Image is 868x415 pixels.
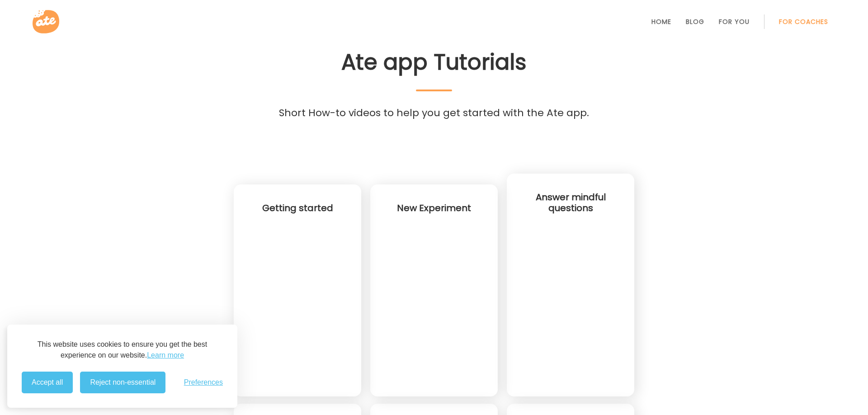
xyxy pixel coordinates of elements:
p: Short How-to videos to help you get started with the Ate app. [217,106,651,120]
span: Preferences [184,378,223,387]
a: Learn more [147,350,184,361]
button: Reject non-essential [80,372,165,393]
a: Home [651,18,671,25]
h4: Getting started [241,203,354,213]
h4: New Experiment [377,203,491,213]
h2: Ate app Tutorials [217,50,651,91]
h4: Answer mindful questions [514,192,627,213]
p: This website uses cookies to ensure you get the best experience on our website. [22,339,223,361]
a: For Coaches [779,18,828,25]
button: Accept all cookies [22,372,73,393]
button: Toggle preferences [184,378,223,387]
a: For You [719,18,750,25]
a: Blog [686,18,704,25]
